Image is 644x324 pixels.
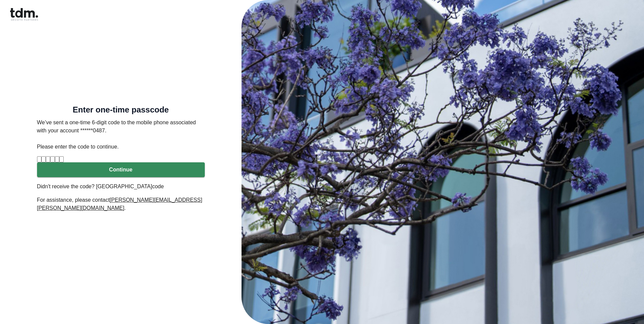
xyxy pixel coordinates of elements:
[37,197,202,211] u: [PERSON_NAME][EMAIL_ADDRESS][PERSON_NAME][DOMAIN_NAME]
[41,156,46,162] input: Digit 2
[37,119,205,151] p: We’ve sent a one-time 6-digit code to the mobile phone associated with your account ******0487. P...
[37,156,41,162] input: Please enter verification code. Digit 1
[152,184,164,189] a: code
[37,106,205,113] h5: Enter one-time passcode
[46,156,50,162] input: Digit 3
[37,196,205,212] p: For assistance, please contact .
[37,162,205,177] button: Continue
[55,156,59,162] input: Digit 5
[50,156,55,162] input: Digit 4
[59,156,64,162] input: Digit 6
[37,183,205,191] p: Didn't receive the code? [GEOGRAPHIC_DATA]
